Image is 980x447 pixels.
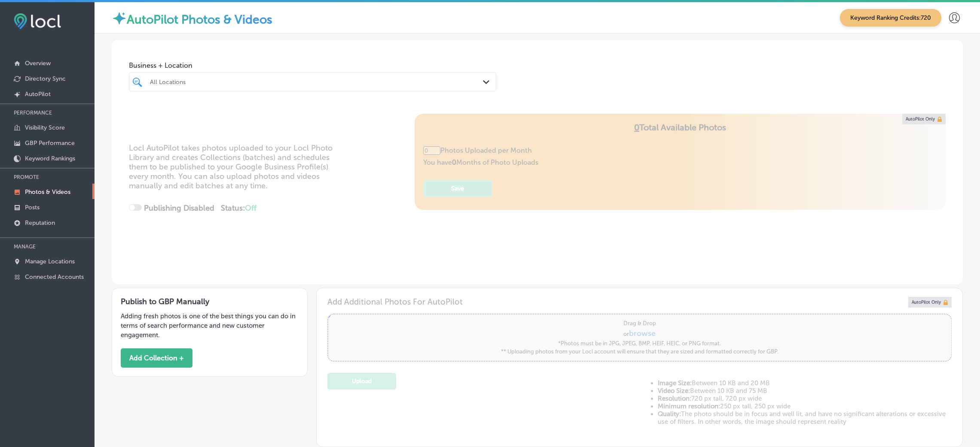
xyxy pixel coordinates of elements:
[25,124,65,131] p: Visibility Score
[25,60,51,67] p: Overview
[112,11,127,26] img: autopilot-icon
[25,139,75,147] p: GBP Performance
[127,12,272,27] label: AutoPilot Photos & Videos
[25,219,55,227] p: Reputation
[840,9,941,27] span: Keyword Ranking Credits: 720
[121,348,192,368] button: Add Collection +
[121,297,299,306] h3: Publish to GBP Manually
[129,61,496,69] span: Business + Location
[14,13,61,29] img: fda3e92497d09a02dc62c9cd864e3231.png
[121,311,299,340] p: Adding fresh photos is one of the best things you can do in terms of search performance and new c...
[25,75,66,82] p: Directory Sync
[25,258,75,265] p: Manage Locations
[25,273,84,281] p: Connected Accounts
[25,188,70,196] p: Photos & Videos
[150,78,484,85] div: All Locations
[25,204,40,211] p: Posts
[25,91,51,98] p: AutoPilot
[25,155,75,162] p: Keyword Rankings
